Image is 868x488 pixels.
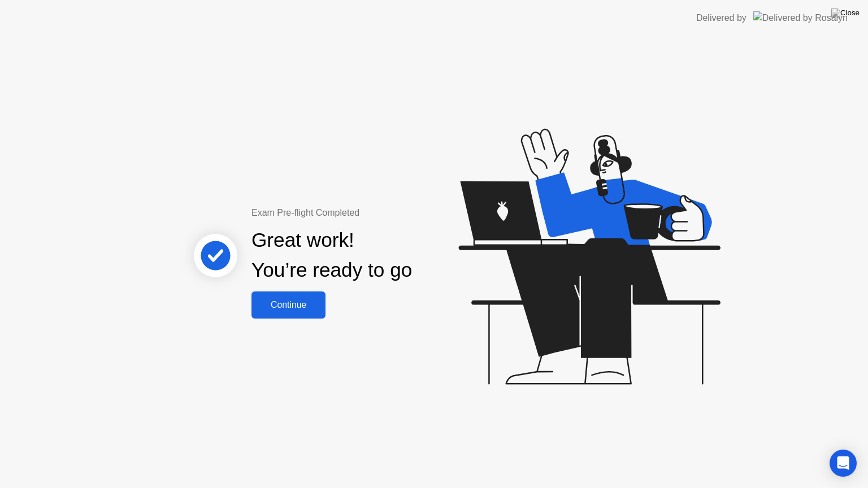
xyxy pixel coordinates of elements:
[753,11,848,24] img: Delivered by Rosalyn
[696,11,747,25] div: Delivered by
[255,300,322,310] div: Continue
[251,291,325,319] button: Continue
[251,206,485,220] div: Exam Pre-flight Completed
[831,8,860,18] img: Close
[251,225,412,285] div: Great work! You’re ready to go
[830,450,857,477] div: Open Intercom Messenger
